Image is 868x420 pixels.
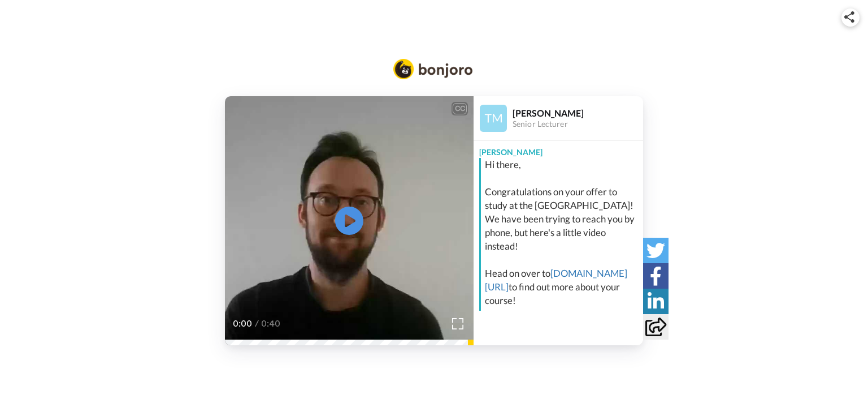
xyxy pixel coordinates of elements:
div: Hi there, Congratulations on your offer to study at the [GEOGRAPHIC_DATA]! We have been trying to... [485,158,640,362]
img: Profile Image [480,105,507,132]
a: [DOMAIN_NAME][URL] [485,267,627,293]
img: ic_share.svg [844,11,854,23]
img: Bonjoro Logo [393,59,472,79]
span: 0:40 [261,317,281,331]
img: Full screen [452,318,463,329]
span: / [255,317,259,331]
div: CC [453,103,467,114]
div: [PERSON_NAME] [513,108,643,118]
div: Senior Lecturer [513,119,643,129]
span: 0:00 [233,317,253,331]
div: [PERSON_NAME] [474,141,643,158]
